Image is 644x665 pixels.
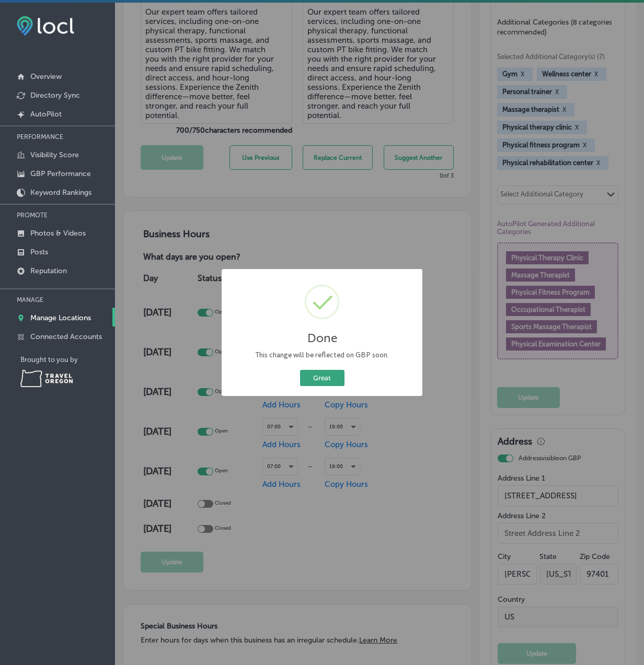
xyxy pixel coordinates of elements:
[30,150,79,159] p: Visibility Score
[30,266,67,275] p: Reputation
[229,350,415,360] div: This change will be reflected on GBP soon.
[30,169,91,178] p: GBP Performance
[30,91,80,100] p: Directory Sync
[17,16,74,36] img: fda3e92497d09a02dc62c9cd864e3231.png
[300,370,344,386] button: Great
[30,72,62,81] p: Overview
[30,188,91,197] p: Keyword Rankings
[307,331,337,345] h2: Done
[30,229,86,238] p: Photos & Videos
[30,313,91,322] p: Manage Locations
[30,248,48,256] p: Posts
[30,110,62,119] p: AutoPilot
[30,332,102,341] p: Connected Accounts
[20,356,115,364] p: Brought to you by
[20,370,73,387] img: Travel Oregon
